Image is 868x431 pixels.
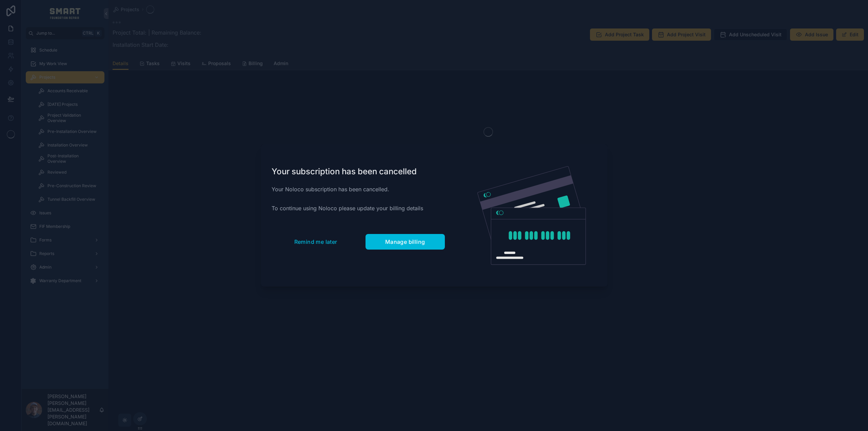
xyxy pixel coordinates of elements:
img: Credit card illustration [477,166,586,265]
button: Remind me later [272,234,360,250]
p: To continue using Noloco please update your billing details [272,204,445,212]
span: Remind me later [294,238,337,245]
span: Manage billing [385,238,425,245]
button: Manage billing [366,234,445,250]
h1: Your subscription has been cancelled [272,166,445,177]
p: Your Noloco subscription has been cancelled. [272,185,445,193]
